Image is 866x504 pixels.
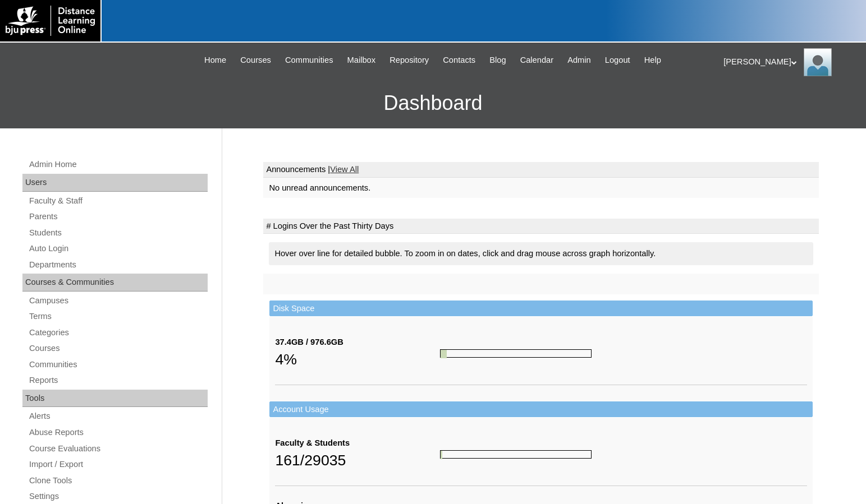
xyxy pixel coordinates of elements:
[804,48,832,76] img: Melanie Sevilla
[443,54,475,67] span: Contacts
[28,210,208,224] a: Parents
[22,274,208,292] div: Courses & Communities
[28,341,208,355] a: Courses
[275,336,440,348] div: 37.4GB / 976.6GB
[28,426,208,440] a: Abuse Reports
[520,54,553,67] span: Calendar
[644,54,661,67] span: Help
[204,54,226,67] span: Home
[269,242,813,265] div: Hover over line for detailed bubble. To zoom in on dates, click and drag mouse across graph horiz...
[269,300,813,317] td: Disk Space
[28,258,208,272] a: Departments
[28,358,208,372] a: Communities
[384,54,434,67] a: Repository
[235,54,277,67] a: Courses
[275,437,440,449] div: Faculty & Students
[639,54,667,67] a: Help
[263,162,819,178] td: Announcements |
[562,54,597,67] a: Admin
[484,54,511,67] a: Blog
[240,54,271,67] span: Courses
[437,54,481,67] a: Contacts
[347,54,376,67] span: Mailbox
[22,174,208,192] div: Users
[28,474,208,488] a: Clone Tools
[199,54,232,67] a: Home
[28,158,208,172] a: Admin Home
[28,294,208,308] a: Campuses
[279,54,339,67] a: Communities
[489,54,506,67] span: Blog
[285,54,333,67] span: Communities
[599,54,636,67] a: Logout
[28,242,208,256] a: Auto Login
[275,449,440,471] div: 161/29035
[22,390,208,408] div: Tools
[28,326,208,340] a: Categories
[263,178,819,198] td: No unread announcements.
[330,165,359,174] a: View All
[28,373,208,387] a: Reports
[28,309,208,323] a: Terms
[263,219,819,234] td: # Logins Over the Past Thirty Days
[28,442,208,456] a: Course Evaluations
[275,348,440,371] div: 4%
[28,457,208,471] a: Import / Export
[342,54,382,67] a: Mailbox
[28,489,208,503] a: Settings
[28,226,208,240] a: Students
[390,54,429,67] span: Repository
[28,409,208,423] a: Alerts
[515,54,559,67] a: Calendar
[723,48,855,76] div: [PERSON_NAME]
[6,6,95,36] img: logo-white.png
[6,78,860,128] h3: Dashboard
[605,54,630,67] span: Logout
[28,194,208,208] a: Faculty & Staff
[269,401,813,418] td: Account Usage
[567,54,591,67] span: Admin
